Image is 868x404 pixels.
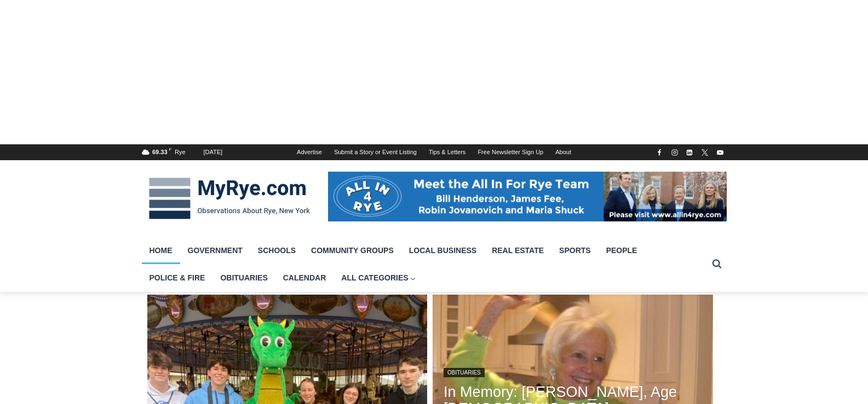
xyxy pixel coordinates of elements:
[142,237,707,292] nav: Primary Navigation
[341,272,416,284] span: All Categories
[275,264,334,291] a: Calendar
[142,264,213,291] a: Police & Fire
[291,144,577,160] nav: Secondary Navigation
[303,237,401,264] a: Community Groups
[142,170,317,227] img: MyRye.com
[204,148,223,157] div: [DATE]
[328,144,423,160] a: Submit a Story or Event Listing
[551,237,599,264] a: Sports
[401,237,484,264] a: Local Business
[668,146,681,159] a: Instagram
[180,237,250,264] a: Government
[328,172,727,221] img: All in for Rye
[599,237,645,264] a: People
[169,147,172,152] span: F
[152,149,168,155] span: 69.33
[707,254,727,274] button: View Search Form
[714,146,727,159] a: YouTube
[175,148,186,157] div: Rye
[142,237,180,264] a: Home
[683,146,696,159] a: Linkedin
[698,146,711,159] a: X
[423,144,472,160] a: Tips & Letters
[212,264,275,291] a: Obituaries
[444,368,485,377] a: Obituaries
[334,264,423,291] a: All Categories
[250,237,303,264] a: Schools
[484,237,551,264] a: Real Estate
[549,144,577,160] a: About
[291,144,328,160] a: Advertise
[653,146,666,159] a: Facebook
[472,144,549,160] a: Free Newsletter Sign Up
